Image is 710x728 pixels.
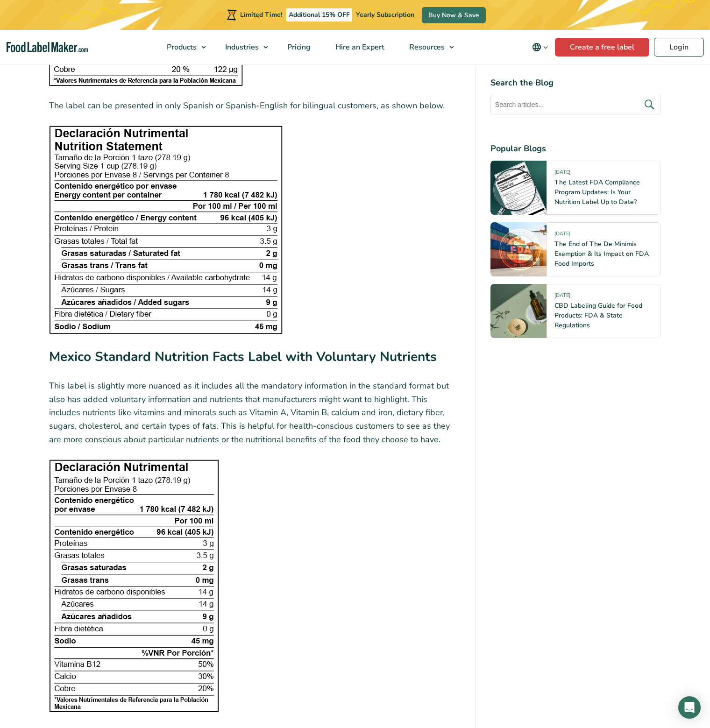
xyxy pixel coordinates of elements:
a: Hire an Expert [323,30,395,64]
p: This label is slightly more nuanced as it includes all the mandatory information in the standard ... [49,379,460,446]
div: Open Intercom Messenger [678,696,701,719]
a: Login [654,38,704,57]
span: Limited Time! [240,10,282,19]
span: Yearly Subscription [356,10,414,19]
a: Products [155,30,211,64]
span: Industries [222,42,260,52]
a: The Latest FDA Compliance Program Updates: Is Your Nutrition Label Up to Date? [554,178,640,206]
span: [DATE] [554,169,570,179]
a: Food Label Maker homepage [7,42,88,53]
a: Industries [213,30,273,64]
span: [DATE] [554,292,570,303]
span: Additional 15% OFF [286,8,352,21]
h4: Popular Blogs [490,142,661,155]
span: [DATE] [554,230,570,241]
a: Resources [397,30,459,64]
a: The End of The De Minimis Exemption & Its Impact on FDA Food Imports [554,240,649,268]
input: Search articles... [490,95,661,114]
span: Hire an Expert [333,42,385,52]
a: Create a free label [555,38,649,57]
strong: Mexico Standard Nutrition Facts Label with Voluntary Nutrients [49,348,437,366]
button: Change language [525,38,555,57]
a: Buy Now & Save [422,7,486,23]
span: Products [164,42,198,52]
a: CBD Labeling Guide for Food Products: FDA & State Regulations [554,301,642,330]
span: Resources [406,42,446,52]
p: The label can be presented in only Spanish or Spanish-English for bilingual customers, as shown b... [49,99,460,113]
span: Pricing [284,42,312,52]
h4: Search the Blog [490,77,661,89]
a: Pricing [275,30,321,64]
